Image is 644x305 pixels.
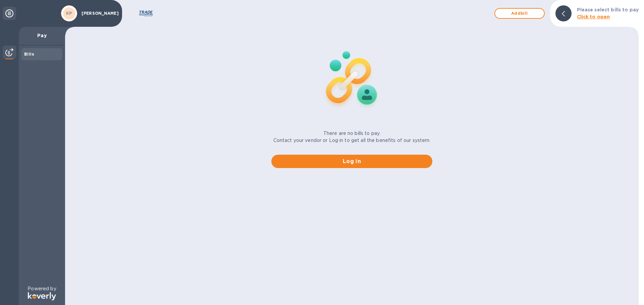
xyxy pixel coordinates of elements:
[28,285,56,292] p: Powered by
[277,157,427,165] span: Log in
[500,9,539,17] span: Add bill
[494,8,545,19] button: Addbill
[82,11,115,16] p: [PERSON_NAME]
[577,14,610,19] b: Click to open
[577,7,639,12] b: Please select bills to pay
[66,11,72,16] b: KP
[273,130,431,144] p: There are no bills to pay. Contact your vendor or Log in to get all the benefits of our system.
[24,52,34,57] b: Bills
[24,32,60,39] p: Pay
[271,155,432,168] button: Log in
[28,292,56,300] img: Logo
